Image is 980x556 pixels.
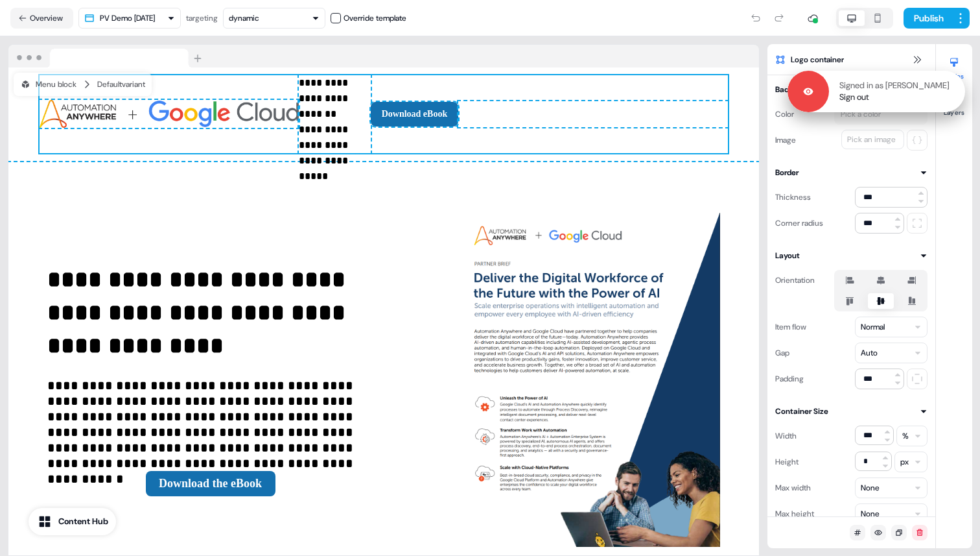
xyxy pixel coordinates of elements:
div: Normal [861,320,885,333]
a: Sign out [839,91,869,103]
div: Image [775,130,796,151]
div: Thickness [775,187,811,208]
p: Signed in as [PERSON_NAME] [839,80,950,91]
div: Override template [344,12,406,25]
button: Publish [904,8,951,29]
div: px [900,455,909,468]
div: Container Size [775,405,828,418]
button: Download the eBook [146,471,275,496]
img: Image [461,213,720,548]
button: Container Size [775,405,927,418]
div: Pick an image [845,133,898,146]
div: Width [775,426,797,446]
button: Layout [775,249,927,262]
div: Orientation [775,270,815,291]
div: Pick a color [838,108,883,121]
button: Border [775,166,927,179]
div: Height [775,452,799,472]
div: Color [775,104,794,125]
div: Corner radius [775,213,823,234]
div: Content Hub [58,515,108,528]
div: % [902,429,909,442]
button: Background [775,83,927,96]
div: Default variant [97,78,145,91]
div: Auto [861,346,878,359]
button: Pick a color [834,104,927,125]
div: Border [775,166,799,179]
div: Item flow [775,317,806,337]
div: PV Demo [DATE] [100,12,155,25]
button: dynamic [223,8,325,29]
div: dynamic [229,12,259,25]
div: Layout [775,249,800,262]
button: Pick an image [841,130,904,149]
img: Image [40,100,299,128]
button: Content Hub [29,508,116,535]
div: None [861,507,880,520]
div: Menu block [20,78,76,91]
img: Browser topbar [8,45,207,68]
div: Background [775,83,819,96]
span: Logo container [791,53,844,66]
div: Max height [775,503,814,524]
div: targeting [186,12,218,25]
div: Gap [775,343,789,363]
button: Styles [936,52,972,80]
div: Image [394,213,720,548]
button: Download eBook [371,102,459,127]
button: Overview [10,8,73,29]
div: None [861,481,880,494]
div: Max width [775,477,811,498]
div: Padding [775,369,804,389]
